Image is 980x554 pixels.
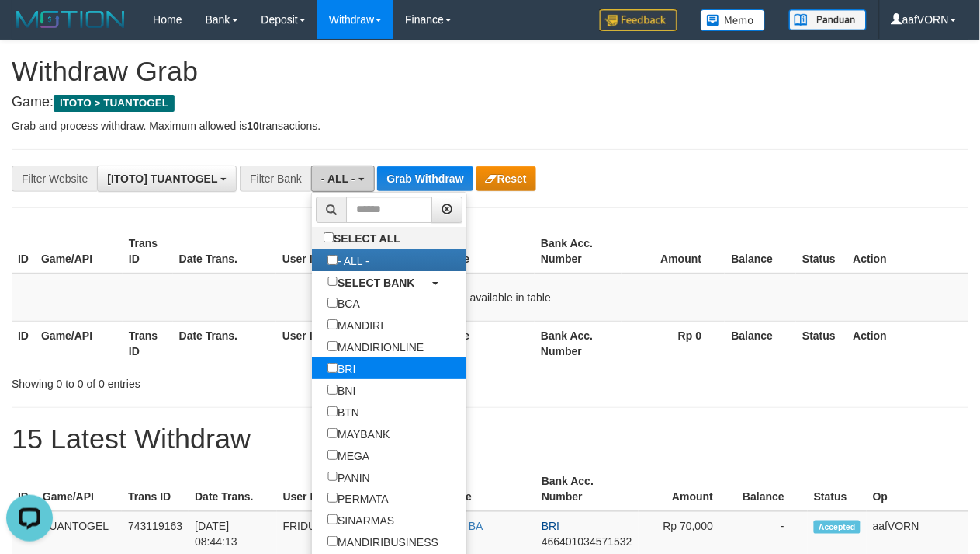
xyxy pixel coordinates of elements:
[173,321,276,365] th: Date Trans.
[312,249,385,271] label: - ALL -
[622,321,725,365] th: Rp 0
[542,535,632,548] span: Copy 466401034571532 to clipboard
[312,336,439,357] label: MANDIRIONLINE
[327,406,338,416] input: BTN
[476,166,536,191] button: Reset
[12,8,130,31] img: MOTION_logo.png
[276,229,379,274] th: User ID
[312,357,371,379] label: BRI
[12,274,968,322] td: No data available in table
[12,95,968,110] h4: Game:
[312,227,416,249] label: SELECT ALL
[311,166,374,192] button: - ALL -
[701,9,766,31] img: Button%20Memo.svg
[12,229,35,274] th: ID
[36,467,122,511] th: Game/API
[312,292,376,314] label: BCA
[327,277,338,287] input: SELECT BANK
[867,467,968,511] th: Op
[542,520,559,532] span: BRI
[312,444,385,466] label: MEGA
[312,314,399,336] label: MANDIRI
[327,514,338,524] input: SINARMAS
[12,467,36,511] th: ID
[327,493,338,503] input: PERMATA
[338,276,415,288] b: SELECT BANK
[189,467,276,511] th: Date Trans.
[173,229,276,274] th: Date Trans.
[725,321,796,365] th: Balance
[327,319,338,329] input: MANDIRI
[600,9,677,31] img: Feedback.jpg
[97,166,237,192] button: [ITOTO] TUANTOGEL
[312,423,405,444] label: MAYBANK
[312,466,386,488] label: PANIN
[312,487,404,509] label: PERMATA
[377,166,473,191] button: Grab Withdraw
[277,467,381,511] th: User ID
[327,428,338,438] input: MAYBANK
[847,229,968,274] th: Action
[327,298,338,308] input: BCA
[12,56,968,87] h1: Withdraw Grab
[327,536,338,546] input: MANDIRIBUSINESS
[107,172,217,185] span: [ITOTO] TUANTOGEL
[6,6,53,53] button: Open LiveChat chat widget
[639,467,736,511] th: Amount
[123,229,173,274] th: Trans ID
[327,472,338,482] input: PANIN
[312,531,454,552] label: MANDIRIBUSINESS
[12,321,35,365] th: ID
[321,172,355,185] span: - ALL -
[535,229,622,274] th: Bank Acc. Number
[240,166,311,192] div: Filter Bank
[35,321,123,365] th: Game/API
[725,229,796,274] th: Balance
[54,95,175,112] span: ITOTO > TUANTOGEL
[789,9,867,30] img: panduan.png
[12,166,97,192] div: Filter Website
[327,255,338,265] input: - ALL -
[312,271,466,293] a: SELECT BANK
[796,229,847,274] th: Status
[847,321,968,365] th: Action
[123,321,173,365] th: Trans ID
[312,509,410,531] label: SINARMAS
[312,379,371,401] label: BNI
[122,467,189,511] th: Trans ID
[736,467,808,511] th: Balance
[327,385,338,395] input: BNI
[312,401,375,423] label: BTN
[12,370,397,392] div: Showing 0 to 0 of 0 entries
[535,321,622,365] th: Bank Acc. Number
[327,341,338,351] input: MANDIRIONLINE
[327,450,338,460] input: MEGA
[535,467,639,511] th: Bank Acc. Number
[324,232,334,242] input: SELECT ALL
[247,120,259,132] strong: 10
[796,321,847,365] th: Status
[276,321,379,365] th: User ID
[387,520,483,532] a: GODALFRIDUS BA
[808,467,867,511] th: Status
[12,118,968,134] p: Grab and process withdraw. Maximum allowed is transactions.
[12,423,968,455] h1: 15 Latest Withdraw
[35,229,123,274] th: Game/API
[622,229,725,274] th: Amount
[327,363,338,373] input: BRI
[814,521,861,534] span: Accepted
